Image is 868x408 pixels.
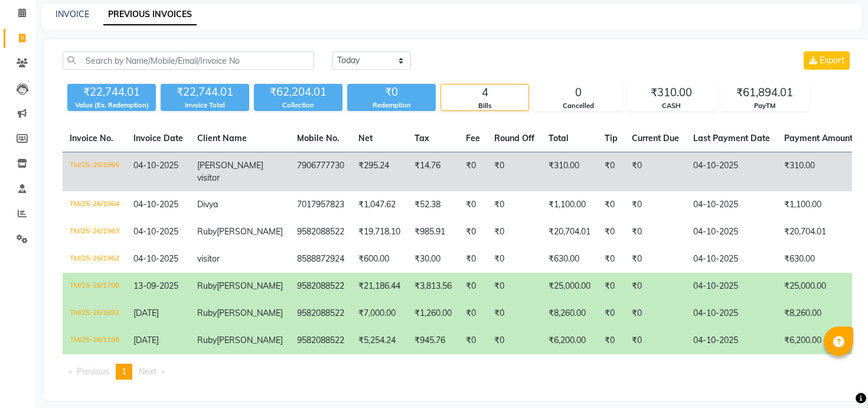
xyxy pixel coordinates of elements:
td: ₹0 [625,152,686,192]
td: TM/25-26/1962 [63,246,126,273]
span: Fee [466,133,480,143]
td: ₹600.00 [351,246,407,273]
span: Payment Amount [784,133,861,143]
td: 9582088522 [290,218,351,246]
td: ₹0 [598,327,625,354]
td: TM/25-26/1963 [63,218,126,246]
td: 04-10-2025 [686,246,777,273]
td: ₹985.91 [407,218,459,246]
div: Cancelled [534,101,622,111]
div: Collection [254,100,342,110]
a: INVOICE [56,9,89,19]
td: ₹25,000.00 [541,273,598,300]
span: Divya [197,199,218,210]
td: ₹0 [487,152,541,192]
span: 04-10-2025 [133,226,178,237]
span: Ruby [197,226,217,237]
span: visitor [197,253,220,264]
div: ₹310.00 [628,84,715,101]
td: ₹0 [459,152,487,192]
td: ₹0 [598,191,625,218]
td: ₹310.00 [777,152,868,192]
td: ₹6,200.00 [777,327,868,354]
span: [DATE] [133,308,159,318]
span: 13-09-2025 [133,280,178,291]
td: ₹0 [625,273,686,300]
td: 9582088522 [290,273,351,300]
div: Value (Ex. Redemption) [67,100,156,110]
span: Invoice No. [70,133,113,143]
span: Mobile No. [297,133,340,143]
td: ₹30.00 [407,246,459,273]
td: ₹0 [487,246,541,273]
td: ₹1,260.00 [407,300,459,327]
td: ₹945.76 [407,327,459,354]
div: 4 [441,84,528,101]
td: ₹1,100.00 [777,191,868,218]
div: CASH [628,101,715,111]
td: ₹0 [598,273,625,300]
td: ₹0 [487,300,541,327]
td: TM/25-26/1692 [63,300,126,327]
td: ₹310.00 [541,152,598,192]
span: Export [820,55,844,66]
div: ₹61,894.01 [721,84,808,101]
td: ₹21,186.44 [351,273,407,300]
td: ₹0 [459,218,487,246]
td: ₹0 [598,300,625,327]
span: Current Due [632,133,679,143]
td: ₹0 [598,152,625,192]
td: TM/25-26/1196 [63,327,126,354]
td: 04-10-2025 [686,300,777,327]
button: Export [804,51,850,70]
td: ₹8,260.00 [541,300,598,327]
span: Ruby [197,308,217,318]
span: 04-10-2025 [133,160,178,171]
td: ₹630.00 [541,246,598,273]
td: ₹0 [459,191,487,218]
div: PayTM [721,101,808,111]
nav: Pagination [63,364,852,380]
td: 7017957823 [290,191,351,218]
div: 0 [534,84,622,101]
td: ₹7,000.00 [351,300,407,327]
span: Client Name [197,133,247,143]
span: [PERSON_NAME] [217,226,283,237]
div: ₹62,204.01 [254,84,342,100]
span: 04-10-2025 [133,253,178,264]
td: ₹0 [459,327,487,354]
span: [PERSON_NAME] [217,308,283,318]
td: ₹0 [487,327,541,354]
td: ₹0 [625,300,686,327]
span: Total [549,133,569,143]
span: Tax [415,133,429,143]
td: ₹0 [487,191,541,218]
td: ₹6,200.00 [541,327,598,354]
span: 1 [122,366,126,377]
td: 04-10-2025 [686,191,777,218]
td: TM/25-26/1964 [63,191,126,218]
span: Last Payment Date [693,133,770,143]
td: TM/25-26/1965 [63,152,126,192]
td: ₹0 [625,191,686,218]
td: ₹0 [487,218,541,246]
td: ₹19,718.10 [351,218,407,246]
td: TM/25-26/1708 [63,273,126,300]
td: 04-10-2025 [686,327,777,354]
td: ₹3,813.56 [407,273,459,300]
span: Tip [605,133,618,143]
span: Ruby [197,335,217,345]
span: Round Off [494,133,534,143]
td: ₹0 [459,246,487,273]
td: ₹0 [459,300,487,327]
td: ₹1,047.62 [351,191,407,218]
td: 8588872924 [290,246,351,273]
input: Search by Name/Mobile/Email/Invoice No [63,51,314,70]
td: 7906777730 [290,152,351,192]
div: ₹22,744.01 [67,84,156,100]
td: ₹1,100.00 [541,191,598,218]
span: Invoice Date [133,133,183,143]
span: Previous [77,366,109,377]
span: [PERSON_NAME] visitor [197,160,263,183]
td: ₹0 [459,273,487,300]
